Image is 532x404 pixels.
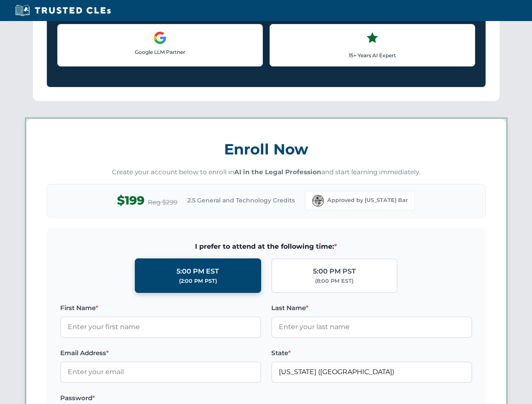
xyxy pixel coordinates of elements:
label: Last Name [271,303,472,313]
input: Enter your first name [60,316,261,338]
div: 5:00 PM EST [176,266,219,277]
input: Enter your last name [271,316,472,338]
h3: Enroll Now [47,136,486,162]
input: Florida (FL) [271,361,472,383]
img: Google [153,31,167,45]
p: 15+ Years AI Expert [277,51,468,59]
span: $199 [117,191,144,210]
img: Trusted CLEs [13,4,113,17]
div: 5:00 PM PST [313,266,356,277]
label: First Name [60,303,261,313]
p: Create your account below to enroll in and start learning immediately. [47,167,486,177]
input: Enter your email [60,361,261,383]
img: Florida Bar [312,195,324,207]
span: Reg $299 [148,197,177,207]
div: (2:00 PM PST) [179,277,217,285]
label: Password [60,393,261,403]
span: 2.5 General and Technology Credits [187,196,295,205]
strong: AI in the Legal Profession [234,168,321,176]
p: Google LLM Partner [64,48,256,56]
span: I prefer to attend at the following time: [60,241,472,252]
span: Approved by [US_STATE] Bar [327,196,408,205]
label: State [271,348,472,358]
label: Email Address [60,348,261,358]
div: (8:00 PM EST) [315,277,353,285]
